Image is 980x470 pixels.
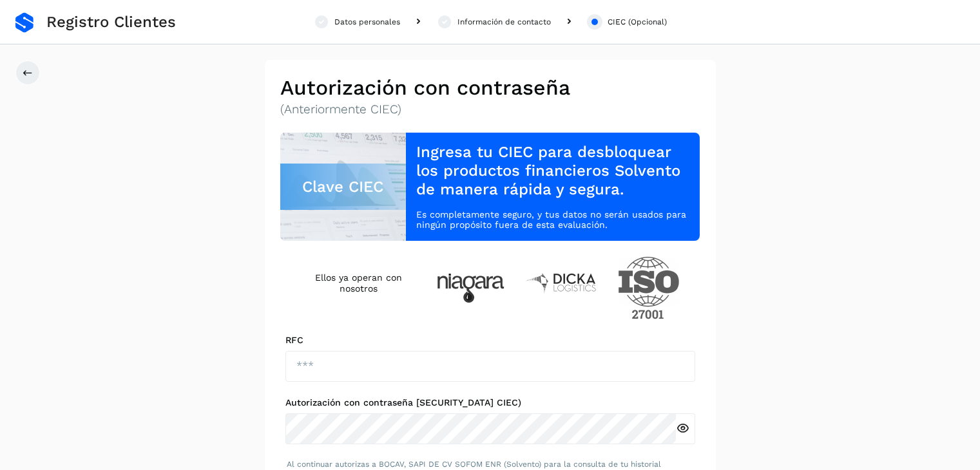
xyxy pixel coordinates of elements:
p: Es completamente seguro, y tus datos no serán usados para ningún propósito fuera de esta evaluación. [416,209,689,231]
h3: Ingresa tu CIEC para desbloquear los productos financieros Solvento de manera rápida y segura. [416,143,689,198]
span: Registro Clientes [46,13,176,32]
img: ISO [618,256,680,319]
img: Dicka logistics [525,272,597,294]
label: RFC [285,335,695,346]
img: Niagara [437,274,504,303]
div: CIEC (Opcional) [608,16,667,28]
h2: Autorización con contraseña [280,75,700,100]
p: (Anteriormente CIEC) [280,102,700,117]
label: Autorización con contraseña [SECURITY_DATA] CIEC) [285,397,695,408]
div: Clave CIEC [280,164,407,210]
h4: Ellos ya operan con nosotros [301,272,416,294]
div: Datos personales [334,16,400,28]
div: Información de contacto [457,16,551,28]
